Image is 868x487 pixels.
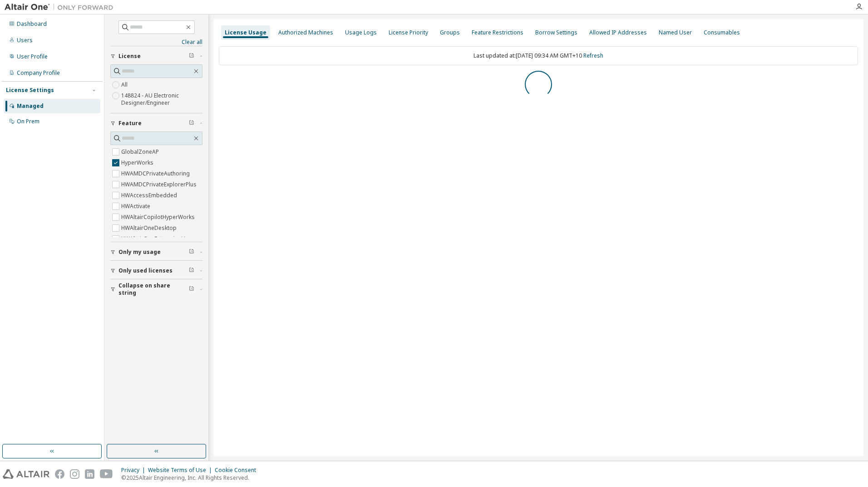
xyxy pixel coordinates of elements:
span: Collapse on share string [118,282,189,297]
a: Clear all [110,39,202,46]
label: All [121,79,129,90]
img: facebook.svg [55,469,64,479]
button: Only used licenses [110,261,202,281]
label: 148824 - AU Electronic Designer/Engineer [121,90,202,108]
img: youtube.svg [100,469,113,479]
img: altair_logo.svg [3,469,49,479]
label: HWAMDCPrivateAuthoring [121,168,192,179]
img: Altair One [5,3,118,12]
button: Feature [110,113,202,133]
div: Usage Logs [345,29,377,36]
a: Refresh [583,52,603,59]
label: HyperWorks [121,157,155,168]
div: Cookie Consent [215,467,261,474]
div: Managed [17,102,44,110]
div: License Priority [389,29,428,36]
div: On Prem [17,118,39,125]
div: Users [17,37,33,44]
div: License Usage [225,29,266,36]
div: Allowed IP Addresses [589,29,647,36]
label: GlobalZoneAP [121,146,161,157]
span: Clear filter [189,120,194,127]
label: HWAMDCPrivateExplorerPlus [121,179,198,190]
label: HWActivate [121,201,152,212]
span: Feature [118,120,142,127]
div: Privacy [121,467,148,474]
button: Only my usage [110,242,202,262]
div: License Settings [6,87,54,94]
span: Clear filter [189,248,194,256]
span: Only used licenses [118,267,173,274]
div: Dashboard [17,20,47,28]
label: HWAltairCopilotHyperWorks [121,212,197,223]
span: License [118,53,141,60]
div: Last updated at: [DATE] 09:34 AM GMT+10 [219,46,858,65]
p: © 2025 Altair Engineering, Inc. All Rights Reserved. [121,474,261,482]
button: Collapse on share string [110,279,202,299]
label: HWAltairOneDesktop [121,223,178,234]
label: HWAccessEmbedded [121,190,179,201]
label: HWAltairOneEnterpriseUser [121,234,196,244]
div: Consumables [704,29,740,36]
div: Named User [659,29,692,36]
div: Borrow Settings [535,29,577,36]
span: Only my usage [118,248,161,256]
span: Clear filter [189,53,194,60]
span: Clear filter [189,286,194,293]
div: Authorized Machines [278,29,333,36]
img: linkedin.svg [85,469,94,479]
div: Website Terms of Use [148,467,215,474]
div: User Profile [17,53,48,60]
img: instagram.svg [70,469,79,479]
div: Feature Restrictions [472,29,523,36]
div: Company Profile [17,69,60,77]
div: Groups [440,29,460,36]
span: Clear filter [189,267,194,274]
button: License [110,46,202,66]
